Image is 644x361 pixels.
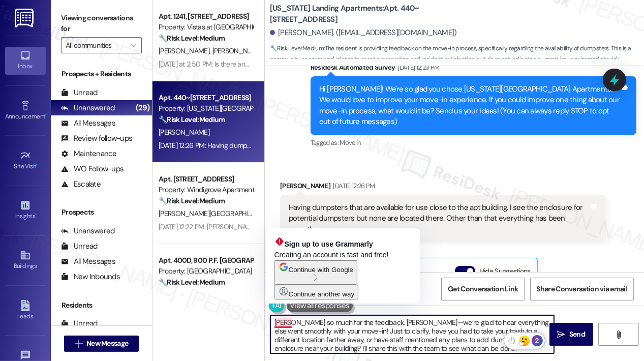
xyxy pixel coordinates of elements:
div: New Inbounds [61,272,120,282]
button: Get Conversation Link [441,278,525,300]
input: All communities [66,37,126,53]
button: Share Conversation via email [530,278,634,300]
div: Escalate [61,179,101,190]
div: [DATE] 12:23 PM [395,62,439,73]
div: WO Follow-ups [61,164,124,174]
div: Prospects + Residents [51,69,152,79]
label: Viewing conversations for [61,10,142,37]
div: [DATE] 12:26 PM [331,180,375,191]
span: [PERSON_NAME] [159,128,209,137]
i:  [615,330,622,339]
span: [PERSON_NAME] [212,46,263,55]
span: • [45,111,47,118]
div: Property: [GEOGRAPHIC_DATA] [159,266,253,277]
span: • [35,211,37,218]
div: (29) [133,100,152,116]
div: [PERSON_NAME]. ([EMAIL_ADDRESS][DOMAIN_NAME]) [270,27,457,38]
div: Unread [61,241,98,252]
strong: 🔧 Risk Level: Medium [159,34,225,43]
div: Maintenance [61,148,117,159]
i:  [131,41,136,49]
span: Move in [340,138,360,147]
div: Tagged as: [280,243,606,257]
i:  [558,330,565,339]
span: Get Conversation Link [448,284,518,294]
div: Apt. [STREET_ADDRESS] [159,174,253,185]
div: Having dumpsters that are available for use close to the apt building. I see the enclosure for po... [289,202,590,235]
strong: 🔧 Risk Level: Medium [159,196,225,205]
div: Unanswered [61,103,115,113]
div: Unread [61,87,98,98]
div: Property: Windigrove Apartments [159,185,253,195]
b: [US_STATE] Landing Apartments: Apt. 440~[STREET_ADDRESS] [270,3,473,25]
span: [PERSON_NAME][GEOGRAPHIC_DATA] [159,209,277,218]
i:  [75,340,82,348]
div: Residents [51,300,152,311]
div: Unread [61,318,98,329]
div: Property: Vistas at [GEOGRAPHIC_DATA] [159,22,253,33]
span: New Message [86,338,128,349]
div: [DATE] at 2:50 PM: Is there any update on the cleaning of the egg mess? [159,59,371,69]
div: Review follow-ups [61,133,132,144]
div: Apt. 400D, 900 P.F. [GEOGRAPHIC_DATA] [159,255,253,266]
a: Insights • [5,197,46,224]
strong: 🔧 Risk Level: Medium [159,115,225,124]
a: Inbox [5,47,46,74]
span: [PERSON_NAME] [159,46,212,55]
span: Send [569,329,585,340]
div: Hi [PERSON_NAME]! We're so glad you chose [US_STATE][GEOGRAPHIC_DATA] Apartments! We would love t... [319,84,620,128]
textarea: To enrich screen reader interactions, please activate Accessibility in Grammarly extension settings [270,315,554,353]
div: Property: [US_STATE][GEOGRAPHIC_DATA] Apartments [159,103,253,114]
div: All Messages [61,118,115,129]
div: Apt. 440~[STREET_ADDRESS] [159,93,253,103]
span: : The resident is providing feedback on the move-in process, specifically regarding the availabil... [270,43,644,65]
div: Tagged as: [311,135,636,150]
button: New Message [64,336,139,352]
img: ResiDesk Logo [15,9,36,27]
a: Buildings [5,247,46,274]
a: Site Visit • [5,147,46,174]
label: Hide Suggestions [479,266,531,277]
span: • [37,161,38,168]
div: Apt. 1241, [STREET_ADDRESS] [159,11,253,22]
strong: 🔧 Risk Level: Medium [270,44,324,52]
div: [DATE] 12:22 PM: [PERSON_NAME]* [159,222,261,231]
div: Prospects [51,207,152,218]
div: [PERSON_NAME] [280,180,606,195]
span: Share Conversation via email [537,284,627,294]
div: Residesk Automated Survey [311,62,636,76]
div: All Messages [61,256,115,267]
button: Send [549,323,594,346]
div: Unanswered [61,226,115,236]
strong: 🔧 Risk Level: Medium [159,278,225,287]
a: Leads [5,297,46,324]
